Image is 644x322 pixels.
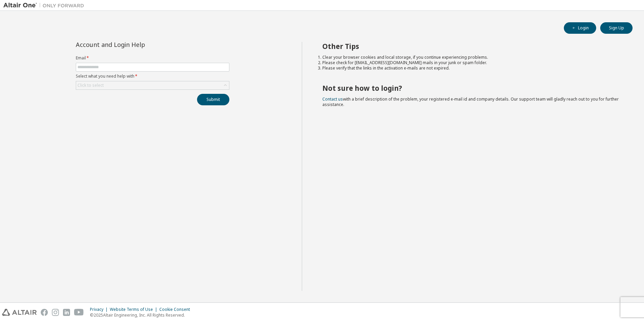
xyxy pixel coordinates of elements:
img: altair_logo.svg [2,309,37,316]
div: Cookie Consent [159,307,194,312]
a: Contact us [322,96,343,102]
img: youtube.svg [74,309,84,316]
h2: Other Tips [322,42,621,51]
label: Select what you need help with [76,74,229,79]
li: Please verify that the links in the activation e-mails are not expired. [322,65,621,71]
img: Altair One [3,2,88,9]
img: facebook.svg [41,309,48,316]
li: Clear your browser cookies and local storage, if you continue experiencing problems. [322,55,621,60]
div: Click to select [76,81,229,89]
label: Email [76,55,229,61]
li: Please check for [EMAIL_ADDRESS][DOMAIN_NAME] mails in your junk or spam folder. [322,60,621,65]
button: Submit [197,94,229,105]
span: with a brief description of the problem, your registered e-mail id and company details. Our suppo... [322,96,619,107]
img: instagram.svg [52,309,59,316]
button: Login [564,22,596,34]
div: Click to select [77,83,104,88]
h2: Not sure how to login? [322,84,621,92]
img: linkedin.svg [63,309,70,316]
button: Sign Up [600,22,633,34]
div: Privacy [90,307,110,312]
div: Website Terms of Use [110,307,159,312]
p: © 2025 Altair Engineering, Inc. All Rights Reserved. [90,312,194,318]
div: Account and Login Help [76,42,199,47]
